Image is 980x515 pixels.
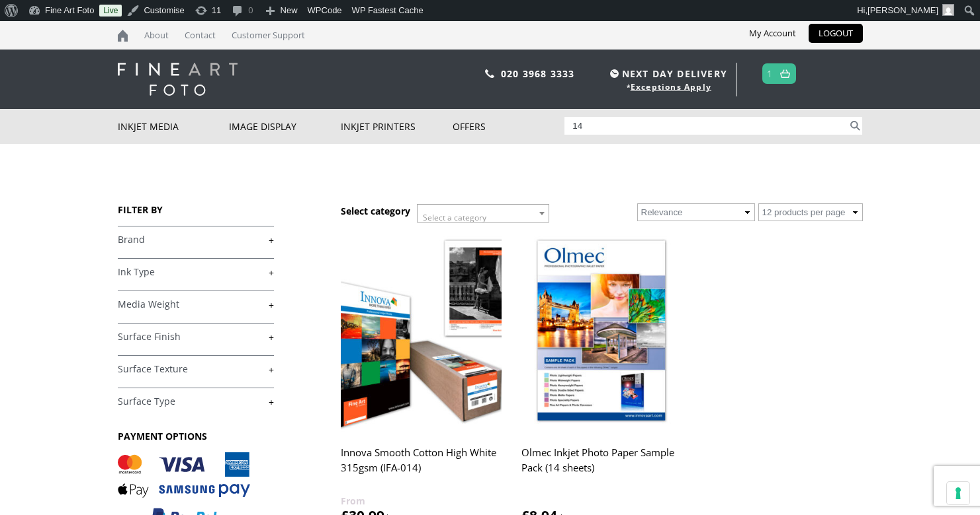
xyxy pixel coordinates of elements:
[341,232,501,432] img: Innova Smooth Cotton High White 315gsm (IFA-014)
[501,67,575,80] a: 020 3968 3333
[118,226,274,252] h4: Brand
[423,212,486,223] span: Select a category
[225,21,312,50] a: Customer Support
[341,440,501,493] h2: Innova Smooth Cotton High White 315gsm (IFA-014)
[780,69,790,78] img: basket.svg
[767,64,773,83] a: 1
[118,355,274,382] h4: Surface Texture
[521,440,682,493] h2: Olmec Inkjet Photo Paper Sample Pack (14 sheets)
[118,63,238,96] img: logo-white.svg
[453,109,564,144] a: Offers
[341,109,453,144] a: Inkjet Printers
[610,69,619,78] img: time.svg
[118,395,274,408] a: +
[118,266,274,279] a: +
[947,482,969,504] button: Your consent preferences for tracking technologies
[118,298,274,311] a: +
[631,81,711,92] a: Exceptions Apply
[118,109,230,144] a: Inkjet Media
[637,203,755,221] select: Shop order
[521,232,682,432] img: Olmec Inkjet Photo Paper Sample Pack (14 sheets)
[118,388,274,414] h4: Surface Type
[138,21,175,50] a: About
[178,21,222,50] a: Contact
[341,205,410,217] h3: Select category
[118,331,274,343] a: +
[118,203,274,216] h3: FILTER BY
[118,291,274,317] h4: Media Weight
[118,430,274,442] h3: PAYMENT OPTIONS
[229,109,341,144] a: Image Display
[118,258,274,285] h4: Ink Type
[118,323,274,349] h4: Surface Finish
[868,5,938,15] span: [PERSON_NAME]
[848,117,863,135] button: Search
[485,69,494,78] img: phone.svg
[118,363,274,376] a: +
[739,24,806,43] a: My Account
[118,234,274,246] a: +
[99,5,122,17] a: Live
[564,117,848,135] input: Search products…
[607,66,727,81] span: NEXT DAY DELIVERY
[809,24,863,43] a: LOGOUT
